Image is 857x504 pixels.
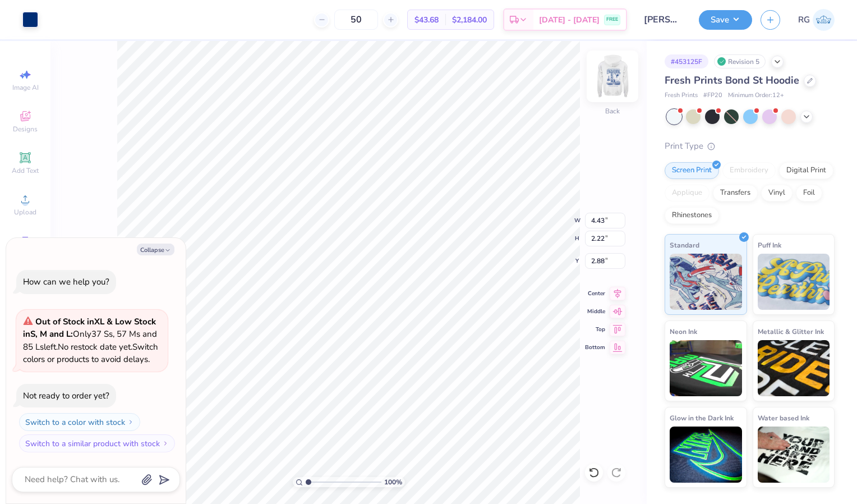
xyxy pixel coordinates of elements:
[670,427,742,483] img: Glow in the Dark Ink
[127,419,134,425] img: Switch to a color with stock
[670,340,742,396] img: Neon Ink
[670,239,699,251] span: Standard
[12,83,39,92] span: Image AI
[761,185,793,201] div: Vinyl
[605,106,620,116] div: Back
[384,477,402,487] span: 100 %
[699,10,752,30] button: Save
[728,91,784,100] span: Minimum Order: 12 +
[758,254,830,310] img: Puff Ink
[714,54,766,68] div: Revision 5
[14,208,36,217] span: Upload
[798,9,835,31] a: RG
[23,390,109,401] div: Not ready to order yet?
[452,14,487,26] span: $2,184.00
[758,427,830,483] img: Water based Ink
[665,185,709,201] div: Applique
[813,9,835,31] img: Rinah Gallo
[19,434,175,452] button: Switch to a similar product with stock
[585,326,605,333] span: Top
[23,276,109,287] div: How can we help you?
[137,244,174,255] button: Collapse
[665,74,799,87] span: Fresh Prints Bond St Hoodie
[585,308,605,315] span: Middle
[12,166,39,175] span: Add Text
[585,343,605,351] span: Bottom
[798,13,810,26] span: RG
[19,413,140,431] button: Switch to a color with stock
[414,14,439,26] span: $43.68
[13,125,38,134] span: Designs
[35,316,107,327] strong: Out of Stock in XL
[713,185,758,201] div: Transfers
[703,91,722,100] span: # FP20
[796,185,822,201] div: Foil
[758,326,824,337] span: Metallic & Glitter Ink
[758,340,830,396] img: Metallic & Glitter Ink
[665,207,719,224] div: Rhinestones
[590,54,635,99] img: Back
[779,162,833,179] div: Digital Print
[670,412,734,424] span: Glow in the Dark Ink
[58,341,132,352] span: No restock date yet.
[162,440,169,447] img: Switch to a similar product with stock
[665,91,698,100] span: Fresh Prints
[635,8,690,31] input: Untitled Design
[758,412,809,424] span: Water based Ink
[670,254,742,310] img: Standard
[665,162,719,179] div: Screen Print
[606,16,618,24] span: FREE
[665,54,708,68] div: # 453125F
[23,316,158,365] span: Only 37 Ss, 57 Ms and 85 Ls left. Switch colors or products to avoid delays.
[334,10,378,30] input: – –
[758,239,781,251] span: Puff Ink
[722,162,776,179] div: Embroidery
[585,290,605,297] span: Center
[665,140,835,153] div: Print Type
[539,14,600,26] span: [DATE] - [DATE]
[670,326,697,337] span: Neon Ink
